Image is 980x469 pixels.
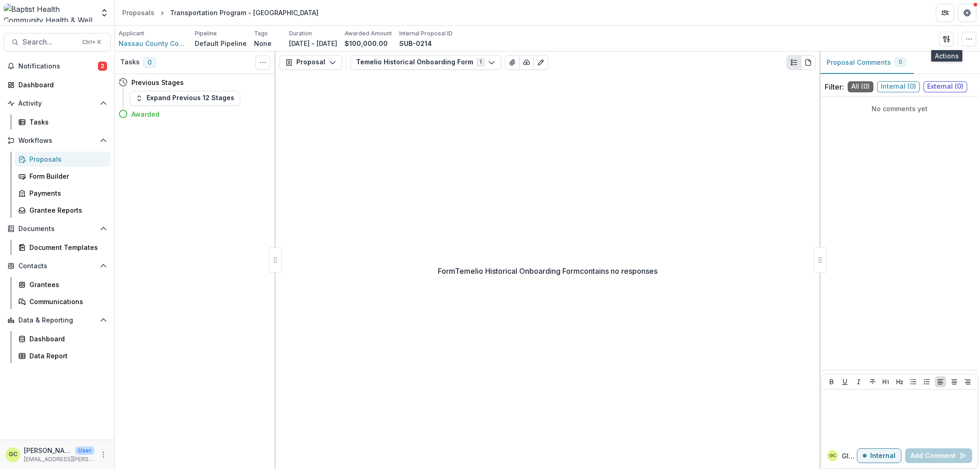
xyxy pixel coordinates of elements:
button: Ordered List [921,376,932,387]
div: Document Templates [29,243,103,252]
a: Communications [15,294,111,309]
div: Grantees [29,280,103,289]
button: Temelio Historical Onboarding Form1 [350,55,501,70]
button: Align Right [962,376,973,387]
p: Pipeline [195,29,217,38]
p: Applicant [119,29,144,38]
button: Open Activity [4,96,111,111]
button: Underline [839,376,850,387]
p: $100,000.00 [345,39,388,48]
span: 0 [899,59,902,65]
a: Payments [15,186,111,201]
a: Data Report [15,348,111,363]
button: Strike [867,376,878,387]
span: Search... [23,38,77,46]
a: Tasks [15,114,111,130]
div: Transportation Program - [GEOGRAPHIC_DATA] [170,8,318,17]
button: Proposal [279,55,342,70]
button: Toggle View Cancelled Tasks [255,55,270,70]
span: Notifications [18,62,98,70]
h3: Tasks [120,58,140,66]
button: Open entity switcher [98,4,111,22]
h4: Awarded [131,109,159,119]
button: Add Comment [905,448,972,463]
div: Dashboard [18,80,103,90]
p: Glenwood C [842,451,857,461]
a: Grantee Reports [15,203,111,218]
span: Workflows [18,137,96,145]
p: Tags [254,29,268,38]
a: Form Builder [15,169,111,184]
button: Edit as form [533,55,548,70]
span: 2 [98,62,107,71]
span: Data & Reporting [18,316,96,324]
button: Expand Previous 12 Stages [130,91,240,106]
button: Bullet List [908,376,919,387]
button: Align Center [949,376,960,387]
p: [EMAIL_ADDRESS][PERSON_NAME][DOMAIN_NAME] [24,455,94,463]
button: Notifications2 [4,59,111,73]
button: Search... [4,33,111,51]
p: [DATE] - [DATE] [289,39,337,48]
div: Glenwood Charles [829,453,836,458]
button: View Attached Files [505,55,520,70]
button: Get Help [958,4,976,22]
div: Grantee Reports [29,205,103,215]
a: Dashboard [4,77,111,92]
button: Open Data & Reporting [4,313,111,328]
p: Internal [870,452,895,460]
span: Internal ( 0 ) [877,81,920,92]
a: Grantees [15,277,111,292]
button: Internal [857,448,901,463]
p: Default Pipeline [195,39,247,48]
nav: breadcrumb [119,6,322,19]
p: Duration [289,29,312,38]
p: Awarded Amount [345,29,392,38]
a: Dashboard [15,331,111,346]
p: None [254,39,272,48]
p: [PERSON_NAME] [24,446,72,455]
div: Proposals [122,8,154,17]
span: All ( 0 ) [848,81,873,92]
span: Documents [18,225,96,233]
p: Form Temelio Historical Onboarding Form contains no responses [438,266,657,277]
div: Glenwood Charles [9,452,17,458]
a: Proposals [119,6,158,19]
div: Communications [29,297,103,306]
button: Italicize [853,376,864,387]
button: PDF view [801,55,816,70]
button: Plaintext view [787,55,801,70]
div: Data Report [29,351,103,361]
button: Partners [936,4,954,22]
button: Align Left [935,376,946,387]
img: Baptist Health Community Health & Well Being logo [4,4,94,22]
button: Proposal Comments [819,51,914,74]
button: Open Contacts [4,259,111,273]
button: Heading 1 [880,376,891,387]
span: Contacts [18,262,96,270]
h4: Previous Stages [131,78,184,87]
button: Open Workflows [4,133,111,148]
p: User [75,446,94,455]
div: Form Builder [29,171,103,181]
button: More [98,449,109,460]
p: SUB-0214 [399,39,432,48]
a: Document Templates [15,240,111,255]
div: Tasks [29,117,103,127]
div: Ctrl + K [80,37,103,47]
p: Internal Proposal ID [399,29,453,38]
button: Heading 2 [894,376,905,387]
span: 0 [143,57,156,68]
a: Proposals [15,152,111,167]
div: Proposals [29,154,103,164]
button: Open Documents [4,221,111,236]
a: Nassau County Council on Aging [119,39,187,48]
p: Filter: [825,81,844,92]
p: No comments yet [825,104,974,113]
button: Bold [826,376,837,387]
span: Activity [18,100,96,107]
span: External ( 0 ) [923,81,967,92]
div: Payments [29,188,103,198]
div: Dashboard [29,334,103,344]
